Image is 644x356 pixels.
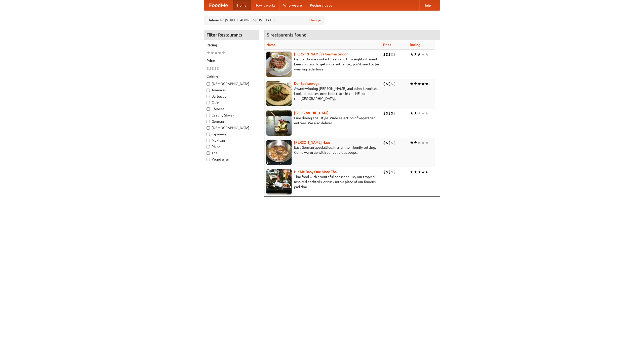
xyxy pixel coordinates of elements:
li: ★ [410,169,414,175]
label: Barbecue [207,94,256,99]
li: $ [383,52,386,57]
li: $ [386,81,388,87]
li: ★ [421,110,425,116]
li: ★ [222,50,225,56]
a: Price [383,43,391,47]
li: $ [393,81,396,87]
img: satay.jpg [266,110,292,136]
li: ★ [414,81,417,87]
label: American [207,88,256,93]
li: $ [391,140,393,145]
a: Who we are [279,0,306,10]
li: ★ [210,50,214,56]
li: ★ [207,50,210,56]
li: $ [386,169,388,175]
b: [PERSON_NAME]'s German Saloon [294,52,348,56]
p: German home-cooked meals and fifty-eight different beers on tap. To get more authentic, you'd nee... [266,57,379,72]
input: Czech / Slovak [207,114,210,117]
li: ★ [414,169,417,175]
input: Mexican [207,139,210,142]
li: ★ [421,169,425,175]
img: kohlhaus.jpg [266,140,292,165]
p: Award-winning [PERSON_NAME] and other favorites. Look for our restored food truck in the NE corne... [266,86,379,101]
label: Pizza [207,144,256,149]
input: Thai [207,151,210,155]
li: $ [386,52,388,57]
li: ★ [417,110,421,116]
li: $ [388,52,391,57]
a: Der Speisewagen [294,82,321,86]
label: German [207,119,256,124]
label: [DEMOGRAPHIC_DATA] [207,81,256,86]
input: Barbecue [207,95,210,98]
li: $ [386,110,388,116]
li: ★ [414,140,417,145]
li: $ [393,52,396,57]
a: [PERSON_NAME] Haus [294,140,330,144]
li: $ [383,110,386,116]
li: ★ [425,140,429,145]
input: Cafe [207,101,210,104]
li: ★ [414,52,417,57]
img: esthers.jpg [266,52,292,77]
li: $ [388,110,391,116]
p: East German specialties, in a family-friendly setting. Come warm up with our delicious soups. [266,145,379,155]
li: ★ [414,110,417,116]
h5: Rating [207,43,256,48]
li: $ [393,140,396,145]
li: ★ [410,81,414,87]
input: [DEMOGRAPHIC_DATA] [207,82,210,86]
a: How it works [251,0,279,10]
li: $ [386,140,388,145]
label: Czech / Slovak [207,113,256,118]
label: Cafe [207,100,256,105]
li: $ [388,169,391,175]
input: Vegetarian [207,158,210,161]
div: Deliver to: [STREET_ADDRESS][US_STATE] [204,16,325,25]
input: American [207,89,210,92]
li: $ [391,52,393,57]
a: Hit Me Baby One More Thai [294,170,338,174]
li: $ [212,66,214,71]
a: Change [309,18,321,23]
label: Mexican [207,138,256,143]
li: $ [393,169,396,175]
li: ★ [410,140,414,145]
li: ★ [417,52,421,57]
li: ★ [425,110,429,116]
li: $ [391,169,393,175]
input: Chinese [207,107,210,111]
li: ★ [425,52,429,57]
input: Pizza [207,145,210,148]
li: ★ [425,81,429,87]
li: $ [391,81,393,87]
li: ★ [218,50,222,56]
li: ★ [214,50,218,56]
label: Chinese [207,106,256,111]
img: babythai.jpg [266,169,292,194]
input: [DEMOGRAPHIC_DATA] [207,126,210,130]
li: ★ [421,81,425,87]
li: ★ [417,140,421,145]
h4: Filter Restaurants [204,30,259,40]
b: [GEOGRAPHIC_DATA] [294,111,329,115]
li: $ [383,140,386,145]
a: Help [419,0,435,10]
li: ★ [410,52,414,57]
p: Thai food with a youthful bar scene. Try our tropical inspired cocktails, or tuck into a plate of... [266,174,379,189]
label: Thai [207,150,256,155]
li: $ [214,66,217,71]
a: FoodMe [204,0,233,10]
h5: Price [207,58,256,63]
a: Rating [410,43,420,47]
li: ★ [410,110,414,116]
li: $ [209,66,212,71]
input: German [207,120,210,123]
li: $ [393,110,396,116]
li: $ [207,66,209,71]
li: ★ [417,81,421,87]
li: $ [383,169,386,175]
li: $ [388,81,391,87]
li: ★ [421,140,425,145]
